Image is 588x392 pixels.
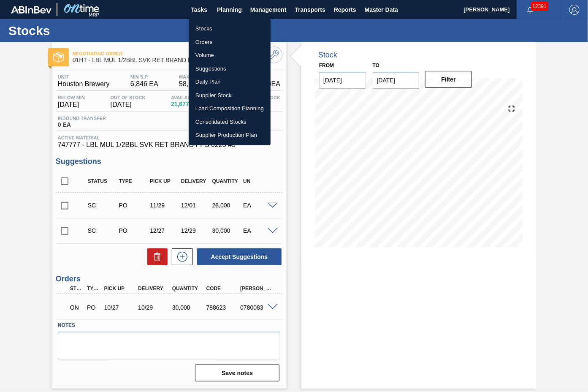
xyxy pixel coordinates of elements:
[189,89,271,102] a: Supplier Stock
[189,75,271,89] a: Daily Plan
[189,22,271,35] a: Stocks
[189,102,271,115] a: Load Composition Planning
[189,115,271,129] a: Consolidated Stocks
[189,35,271,49] a: Orders
[189,49,271,62] a: Volume
[189,128,271,142] a: Supplier Production Plan
[189,62,271,76] a: Suggestions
